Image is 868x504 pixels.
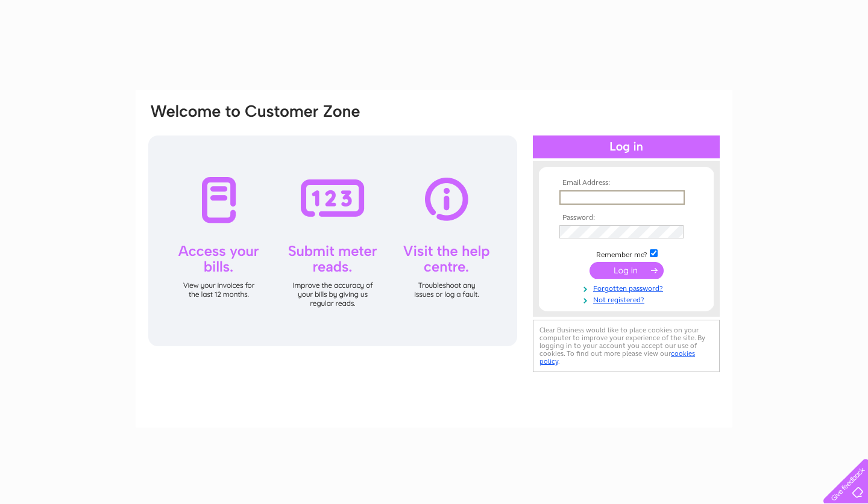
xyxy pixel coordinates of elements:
[559,282,696,293] a: Forgotten password?
[533,320,720,372] div: Clear Business would like to place cookies on your computer to improve your experience of the sit...
[556,214,696,222] th: Password:
[556,179,696,187] th: Email Address:
[559,293,696,305] a: Not registered?
[590,262,664,279] input: Submit
[556,247,696,260] td: Remember me?
[539,349,695,366] a: cookies policy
